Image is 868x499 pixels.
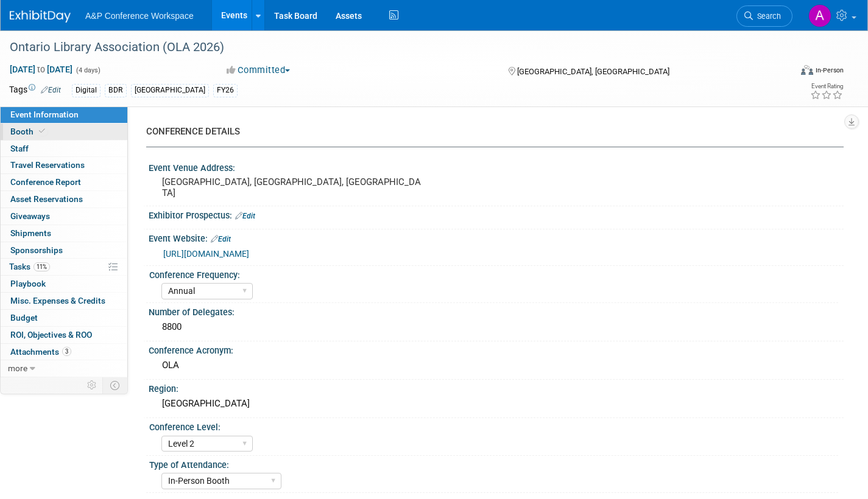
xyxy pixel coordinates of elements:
a: Event Information [1,106,127,123]
span: Sponsorships [10,245,63,255]
a: Conference Report [1,174,127,190]
img: ExhibitDay [10,10,71,23]
div: Type of Attendance: [149,456,838,471]
div: 8800 [158,318,834,337]
td: Toggle Event Tabs [103,377,128,393]
a: Edit [235,212,255,220]
span: Playbook [10,279,46,288]
a: Travel Reservations [1,157,127,173]
div: Ontario Library Association (OLA 2026) [5,37,772,58]
span: more [8,363,27,373]
button: Committed [222,64,295,77]
span: Shipments [10,228,51,238]
span: Giveaways [10,211,50,221]
a: Tasks11% [1,259,127,275]
a: Sponsorships [1,242,127,259]
div: OLA [158,356,834,375]
span: 11% [34,262,50,271]
td: Personalize Event Tab Strip [82,377,103,393]
span: 3 [62,347,71,356]
div: FY26 [213,84,238,97]
a: Asset Reservations [1,191,127,208]
div: Event Format [720,63,844,82]
span: Staff [10,144,29,153]
span: ROI, Objectives & ROO [10,330,92,340]
a: Giveaways [1,208,127,225]
a: Budget [1,310,127,326]
a: [URL][DOMAIN_NAME] [163,249,249,259]
td: Tags [9,83,61,97]
a: Shipments [1,225,127,242]
span: Asset Reservations [10,194,83,204]
div: Event Website: [149,229,844,245]
a: Edit [211,235,231,243]
span: Tasks [9,262,50,271]
span: (4 days) [75,66,101,74]
div: CONFERENCE DETAILS [146,125,834,138]
a: Misc. Expenses & Credits [1,293,127,309]
div: BDR [105,84,127,97]
span: Travel Reservations [10,160,85,170]
span: Event Information [10,110,79,119]
a: Edit [41,86,61,94]
span: [GEOGRAPHIC_DATA], [GEOGRAPHIC_DATA] [517,67,669,76]
div: Region: [149,380,844,395]
span: [DATE] [DATE] [9,64,73,75]
div: Event Rating [810,83,843,89]
img: Format-Inperson.png [801,65,813,75]
a: Playbook [1,276,127,292]
div: [GEOGRAPHIC_DATA] [131,84,209,97]
span: Conference Report [10,177,81,187]
div: Exhibitor Prospectus: [149,206,844,222]
a: more [1,360,127,377]
div: In-Person [815,66,844,75]
span: Attachments [10,347,71,357]
i: Booth reservation complete [39,128,45,134]
img: Amanda Oney [808,4,831,27]
div: Event Venue Address: [149,159,844,174]
div: Number of Delegates: [149,303,844,318]
span: Budget [10,313,38,323]
div: Conference Level: [149,418,838,433]
span: Booth [10,127,48,136]
a: Search [736,5,792,27]
div: Conference Acronym: [149,341,844,357]
a: Booth [1,124,127,140]
span: Search [753,12,781,21]
span: A&P Conference Workspace [85,11,194,21]
span: Misc. Expenses & Credits [10,296,105,305]
pre: [GEOGRAPHIC_DATA], [GEOGRAPHIC_DATA], [GEOGRAPHIC_DATA] [162,176,425,198]
div: Digital [72,84,101,97]
div: [GEOGRAPHIC_DATA] [158,394,834,413]
a: Attachments3 [1,344,127,360]
div: Conference Frequency: [149,266,838,281]
a: Staff [1,141,127,157]
a: ROI, Objectives & ROO [1,327,127,343]
span: to [35,65,47,74]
